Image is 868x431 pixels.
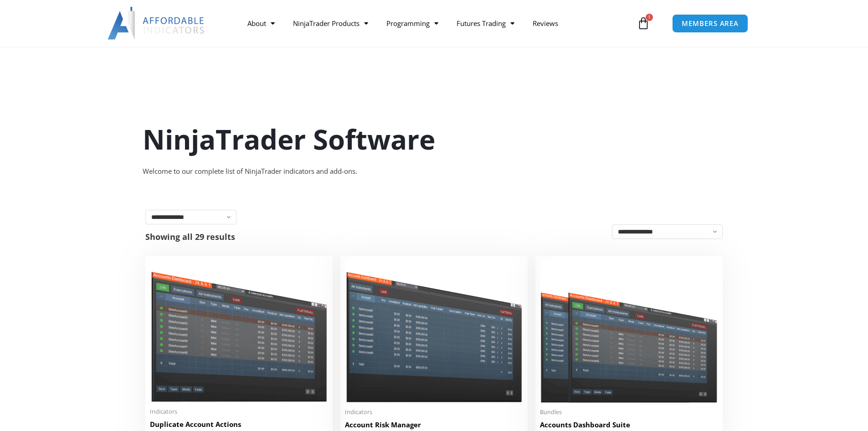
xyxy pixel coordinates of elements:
[150,408,328,415] span: Indicators
[540,408,718,416] span: Bundles
[623,10,663,36] a: 1
[377,13,447,34] a: Programming
[612,224,723,239] select: Shop order
[672,14,748,33] a: MEMBERS AREA
[108,7,205,40] img: LogoAI | Affordable Indicators – NinjaTrader
[540,260,718,403] img: Accounts Dashboard Suite
[646,14,653,21] span: 1
[150,260,328,402] img: Duplicate Account Actions
[345,260,523,402] img: Account Risk Manager
[682,20,739,27] span: MEMBERS AREA
[145,233,235,241] p: Showing all 29 results
[143,120,726,158] h1: NinjaTrader Software
[524,13,567,34] a: Reviews
[284,13,377,34] a: NinjaTrader Products
[150,420,328,429] h2: Duplicate Account Actions
[345,408,523,416] span: Indicators
[238,13,635,34] nav: Menu
[238,13,284,34] a: About
[345,420,523,430] h2: Account Risk Manager
[143,165,726,178] div: Welcome to our complete list of NinjaTrader indicators and add-ons.
[540,420,718,430] h2: Accounts Dashboard Suite
[447,13,524,34] a: Futures Trading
